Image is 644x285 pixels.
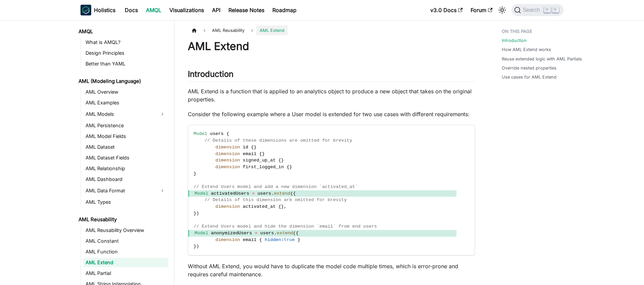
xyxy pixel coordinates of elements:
h2: Introduction [188,69,475,82]
a: How AML Extend works [502,46,551,53]
span: { [293,191,296,196]
a: Better than YAML [84,59,168,68]
span: dimension [215,158,240,163]
span: } [262,151,265,156]
a: Reuse extended logic with AML Partials [502,56,582,62]
a: HolisticsHolistics [80,5,115,15]
a: AML Reusability Overview [84,226,168,235]
span: extend [277,231,293,236]
span: . [271,191,274,196]
span: id [243,145,248,150]
kbd: ⌘ [544,7,550,13]
span: // Details of these dimensions are omitted for brevity [205,138,353,143]
a: AML Models [84,109,156,120]
p: Consider the following example where a User model is extended for two use cases with different re... [188,110,475,118]
span: ( [293,231,296,236]
a: Introduction [502,37,527,44]
a: v3.0 Docs [426,5,467,15]
span: hidden [265,237,281,242]
h1: AML Extend [188,40,475,53]
nav: Docs sidebar [74,20,174,285]
span: dimension [215,145,240,150]
span: users [260,231,274,236]
span: // Details of this dimension are omitted for brevity [205,197,347,202]
span: activated_at [243,204,276,209]
span: email [243,151,257,156]
a: AML Dashboard [84,175,168,184]
span: Search [521,7,544,13]
a: Visualizations [165,5,208,15]
span: } [254,145,257,150]
p: Without AML Extend, you would have to duplicate the model code multiple times, which is error-pro... [188,262,475,278]
span: dimension [215,151,240,156]
a: AMQL [142,5,165,15]
a: AML Constant [84,236,168,246]
span: // Extend Users model and hide the dimension `email` from end users [194,224,377,229]
span: first_logged_in [243,164,284,170]
span: } [194,211,196,216]
a: Home page [188,26,201,35]
a: AMQL [76,27,168,36]
a: Design Principles [84,48,168,58]
span: dimension [215,204,240,209]
button: Switch between dark and light mode (currently light mode) [497,5,507,15]
span: { [259,237,262,242]
span: { [278,204,281,209]
span: signed_up_at [243,158,276,163]
button: Search (Command+K) [512,4,563,16]
b: Holistics [94,6,115,14]
a: AML Data Format [84,185,156,196]
kbd: K [552,7,559,13]
span: true [284,237,295,242]
span: dimension [215,237,240,242]
span: : [281,237,284,242]
span: dimension [215,164,240,170]
span: AML Reusability [209,26,248,35]
span: users [210,131,224,136]
button: Expand sidebar category 'AML Models' [156,109,168,120]
span: ( [290,191,293,196]
span: AML Extend [256,26,288,35]
button: Expand sidebar category 'AML Data Format' [156,185,168,196]
span: { [296,231,299,236]
a: AML (Modeling Language) [76,77,168,86]
a: AML Examples [84,98,168,107]
span: { [226,131,229,136]
span: { [251,145,254,150]
a: AML Partial [84,269,168,278]
a: Release Notes [224,5,268,15]
span: ) [196,244,199,249]
span: { [286,164,289,170]
a: What is AMQL? [84,38,168,47]
span: anonymizedUsers [211,231,252,236]
span: Model [195,191,208,196]
span: { [259,151,262,156]
span: { [278,158,281,163]
span: , [284,204,286,209]
span: } [194,171,196,176]
span: // Extend Users model and add a new dimension `activated_at` [194,184,358,189]
span: = [252,191,255,196]
span: Model [194,131,207,136]
span: extend [274,191,290,196]
a: AML Types [84,197,168,207]
span: activatedUsers [211,191,249,196]
a: AML Dataset Fields [84,153,168,162]
span: email [243,237,257,242]
a: Forum [467,5,496,15]
span: } [194,244,196,249]
span: = [255,231,258,236]
span: } [289,164,292,170]
a: AML Overview [84,87,168,97]
span: Model [195,231,208,236]
a: AML Model Fields [84,132,168,141]
a: Roadmap [268,5,301,15]
span: } [281,158,284,163]
a: Override nested properties [502,65,556,71]
span: users [258,191,271,196]
a: API [208,5,224,15]
img: Holistics [80,5,91,15]
span: } [298,237,300,242]
span: . [274,231,277,236]
a: AML Reusability [76,215,168,224]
